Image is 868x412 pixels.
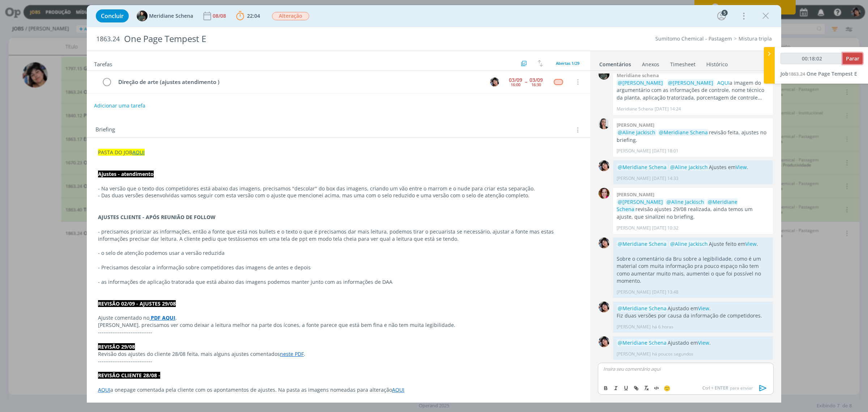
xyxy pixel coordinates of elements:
a: PDF AQUI [149,314,175,321]
button: Parar [843,53,863,64]
button: 5 [716,10,727,22]
img: arrow-down-up.svg [538,60,543,67]
span: @Meridiane Schena [618,339,667,346]
a: View [698,305,709,312]
a: AQUI [392,386,404,393]
a: AQUI [717,79,729,86]
button: Adicionar uma tarefa [94,99,146,112]
span: Briefing [95,125,115,135]
span: 22:04 [247,12,260,19]
p: a imagem do argumentário com as informações de controle, nome técnico da planta, aplicação trator... [617,79,769,101]
strong: REVISÃO 02/09 - AJUSTES 29/08 [98,300,176,307]
p: - precisamos priorizar as informações, então a fonte que está nos bullets e o texto o que é preci... [98,228,579,243]
span: @Meridiane Schena [618,305,667,312]
div: Anexos [642,61,659,68]
span: -- [525,79,527,84]
button: 🙂 [662,384,672,392]
div: One Page Tempest E [121,30,487,48]
p: Meridiane Schena [617,106,653,112]
span: Tarefas [94,59,112,68]
img: E [490,77,499,87]
div: dialog [87,5,781,403]
a: View [736,164,747,171]
div: 08/08 [213,13,227,18]
span: [DATE] 14:24 [655,106,681,112]
p: [PERSON_NAME] [617,225,651,231]
p: [PERSON_NAME] [617,175,651,182]
a: Comentários [599,58,631,68]
p: Ajuste feito em . [617,240,769,248]
p: - o selo de atenção podemos usar a versão reduzida [98,249,579,257]
div: 03/09 [529,77,543,83]
span: @Aline Jackisch [670,164,708,171]
img: M [137,10,148,21]
a: Sumitomo Chemical - Pastagem [655,35,732,42]
span: para enviar [702,385,753,391]
a: View [745,240,757,247]
strong: REVISÃO 29/08 [98,343,135,350]
strong: Ajustes - atendimento [98,171,154,177]
span: Alteração [272,12,309,20]
a: AQUI [98,386,110,393]
img: E [599,160,609,171]
p: revisão feita, ajustes no briefing. [617,129,769,144]
span: @Meridiane Schena [618,240,667,247]
p: [PERSON_NAME] [617,351,651,357]
p: Sobre o comentário da Bru sobre a legibilidade, como é um material com muita informação pra pouco... [617,255,769,285]
span: Concluir [101,13,124,19]
p: - Na versão que o texto dos competidores está abaixo das imagens, precisamos "descolar" do box da... [98,185,579,192]
span: há poucos segundos [652,351,693,357]
span: @Aline Jackisch [667,198,704,205]
div: 16:30 [531,83,541,87]
span: Meridiane Schena [149,13,193,18]
strong: REVISÃO CLIENTE 28/08 - [98,372,160,379]
a: View [698,339,709,346]
img: B [599,188,609,199]
a: Mistura tripla [739,35,772,42]
p: a onepage comentada pela cliente com os apontamentos de ajustes. Na pasta as imagens nomeadas par... [98,386,579,394]
a: Histórico [706,58,728,68]
img: E [599,302,609,312]
span: Ctrl + ENTER [702,385,730,391]
span: @[PERSON_NAME] [618,79,663,86]
p: - as informações de aplicação tratorada que está abaixo das imagens podemos manter junto com as i... [98,278,579,286]
b: [PERSON_NAME] [617,122,654,128]
p: [PERSON_NAME], precisamos ver como deixar a leitura melhor na parte dos ícones, a fonte parece qu... [98,321,579,329]
span: One Page Tempest E [807,70,857,77]
div: 03/09 [509,77,522,83]
span: 1863.24 [96,35,120,43]
div: Direção de arte (ajustes atendimento ) [115,77,483,87]
span: @[PERSON_NAME] [668,79,713,86]
p: revisão ajustes 29/08 realizada, ainda temos um ajuste, que sinalizei no briefing. [617,198,769,220]
img: E [599,237,609,248]
p: Revisão dos ajustes do cliente 28/08 feita, mais alguns ajustes comentados . [98,350,579,358]
span: há 6 horas [652,324,673,330]
p: Fiz duas versões por causa da informação de competidores. [617,312,769,319]
p: Ajuste comentado no . [98,314,579,321]
span: @Aline Jackisch [670,240,708,247]
span: @Meridiane Schena [617,198,737,213]
p: Ajustado em . [617,305,769,312]
strong: AJUSTES CLIENTE - APÓS REUNIÃO DE FOLLOW [98,214,216,220]
a: AQUI [132,149,145,156]
a: Job1863.24One Page Tempest E [780,70,857,77]
img: M [599,69,609,80]
span: [DATE] 10:32 [652,225,678,231]
p: ------------------------------ [98,329,579,336]
p: ------------------------------ [98,358,579,365]
button: 22:04 [234,10,262,22]
button: Alteração [272,12,310,21]
button: E [489,76,500,87]
span: 1863.24 [788,71,805,77]
span: [DATE] 18:01 [652,148,678,154]
button: MMeridiane Schena [137,10,193,21]
div: 5 [722,10,728,16]
img: E [599,336,609,347]
p: [PERSON_NAME] [617,289,651,295]
a: neste PDF [280,350,304,357]
b: [PERSON_NAME] [617,191,654,198]
span: @Meridiane Schena [618,164,667,171]
p: - Das duas versões desenvolvidas vamos seguir com esta versão com o ajuste que mencionei acima, m... [98,192,579,199]
span: [DATE] 13:48 [652,289,678,295]
span: Abertas 1/29 [556,60,579,66]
